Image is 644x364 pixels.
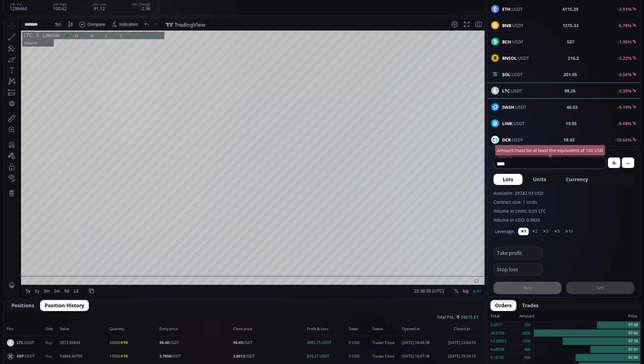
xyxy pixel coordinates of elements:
b: -1.95% [617,39,632,45]
div: 13.29515 [490,337,506,345]
div: 2800 [522,329,530,337]
div: O [71,15,75,20]
div: 98.12 [75,15,85,20]
div: 309.93 [36,22,48,27]
b: -3.51% [617,6,632,12]
button: Trades [518,300,543,311]
div: Total [490,312,519,320]
span: Trader Close [372,340,400,346]
div: 98.26 [119,15,130,20]
b: ETH [502,6,510,12]
div: 98.26 [90,15,100,20]
span: :USDT [502,55,529,61]
span: [DATE] 19:07:38 [402,354,441,359]
b: 46.03 [567,104,578,110]
div: 1300 [522,337,530,345]
span: :USDT [502,6,523,12]
div: +0.14 (+0.14%) [131,15,159,20]
span: :USDT [502,137,523,143]
div: Indicators [116,3,134,8]
b: SOL [502,72,510,77]
div: 5 [29,14,35,20]
b: BNSOL [502,55,517,61]
div: Market open [61,14,66,20]
div: 200 [524,321,530,329]
b: -3.56% [617,72,632,77]
button: Units [524,174,555,185]
div: 24h Change [132,2,151,6]
span: Entry price [159,326,231,332]
div: C [116,15,119,20]
div: 1298460 [10,2,27,11]
b: 1215.33 [563,22,579,29]
span: Value [60,326,108,332]
b: 98.45 [233,340,243,345]
span: 829.21 USDT [307,354,347,359]
div: Price [535,312,637,320]
label: Volume in USD: 0.9826 [493,217,634,223]
span: 26075.87 [461,314,478,321]
div: 24h Low [93,2,106,6]
div: 97.78 [534,337,640,346]
span: Orders [495,302,512,309]
button: ✕5 [551,228,562,235]
div: Amount must be at least the equivalent of 100 USD [495,145,605,156]
div: Toggle Percentage [448,267,457,278]
div: L [102,15,104,20]
div: H [87,15,90,20]
b: 19.05 [566,120,577,127]
b: LTC [17,340,23,345]
div: Amount [519,312,535,320]
div: 97.66 [534,329,640,337]
span: :USDT [17,354,35,359]
div: Compare [84,3,101,8]
span: Units [533,176,546,183]
span: Buy [46,340,58,346]
b: BCH [502,39,511,45]
div: 91.12 [93,2,106,11]
span: 2072.96849 [60,340,108,346]
button: + [608,157,620,168]
b: DASH [502,104,514,110]
div: log [459,270,465,275]
b: 2.8012 [233,354,245,359]
div: LTC [20,14,29,20]
span: [DATE] 22:04:53 [443,340,481,346]
label: Volume in Units: 0.01 LTC [493,208,634,214]
b: XRP [17,354,24,359]
div: 4.08538 [490,346,504,354]
div: 100.62 [53,2,67,11]
span: :USDT [502,104,526,110]
span: [DATE] 19:29:15 [443,354,481,359]
span: Swap [349,326,370,332]
div: 97.91 [534,346,640,354]
button: - [622,157,634,168]
span: :USDT [502,22,523,29]
b: 201.05 [563,71,577,78]
button: Lots [493,174,522,185]
div: 24h Vol. [10,2,27,6]
label: Contract size: 1 Units [493,199,634,205]
button: Positions [7,300,39,311]
b: -9.19% [617,104,632,110]
div: Go to [83,267,93,278]
button: ✕10 [563,228,575,235]
b: ✕10 [120,340,128,345]
span: 0 USD [349,340,370,346]
span: Currency [566,176,588,183]
span: Quantity [109,326,157,332]
span: 0 USD [349,354,370,359]
span: Profit & Loss [307,326,347,332]
span: Closed at [443,326,481,332]
div: 2.0517 [490,321,502,329]
span: Pair [7,326,44,332]
div: 24h High [53,2,67,6]
span: Status [372,326,400,332]
b: -5.78% [617,22,632,28]
button: 22:38:35 (UTC) [408,267,442,278]
div: 5d [61,270,66,275]
div: 5y [22,270,27,275]
span: Lots [503,176,513,183]
b: LINK [502,121,512,126]
span: 4083.75 USDT [307,340,347,346]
